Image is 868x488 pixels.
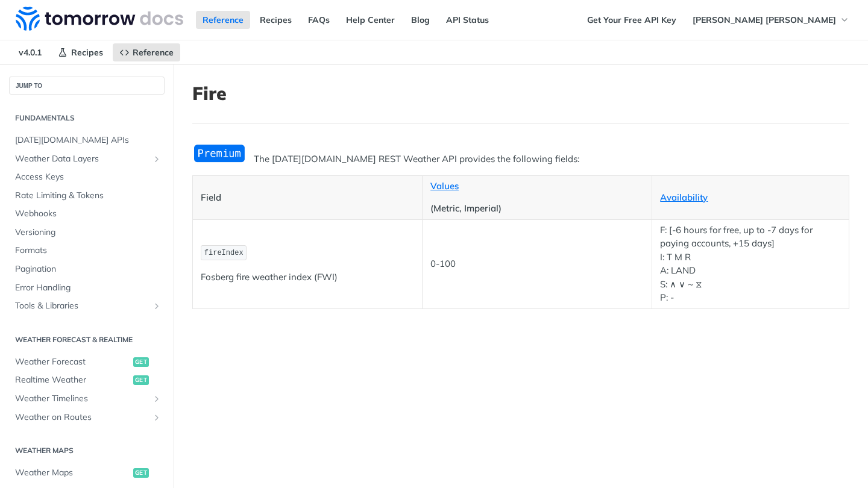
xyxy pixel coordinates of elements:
[16,7,183,31] img: Tomorrow.io Weather API Docs
[15,153,149,165] span: Weather Data Layers
[15,245,162,257] span: Formats
[152,413,162,422] button: Show subpages for Weather on Routes
[9,242,165,260] a: Formats
[9,150,165,168] a: Weather Data LayersShow subpages for Weather Data Layers
[9,464,165,482] a: Weather Mapsget
[15,393,149,405] span: Weather Timelines
[9,131,165,149] a: [DATE][DOMAIN_NAME] APIs
[133,47,174,58] span: Reference
[196,11,250,29] a: Reference
[404,11,436,29] a: Blog
[15,300,149,312] span: Tools & Libraries
[301,11,336,29] a: FAQs
[339,11,401,29] a: Help Center
[9,297,165,315] a: Tools & LibrariesShow subpages for Tools & Libraries
[430,257,644,271] p: 0-100
[9,77,165,95] button: JUMP TO
[15,374,130,386] span: Realtime Weather
[15,208,162,220] span: Webhooks
[9,279,165,297] a: Error Handling
[15,411,149,424] span: Weather on Routes
[201,245,247,260] code: fireIndex
[9,205,165,223] a: Webhooks
[15,263,162,275] span: Pagination
[580,11,683,29] a: Get Your Free API Key
[693,14,836,25] span: [PERSON_NAME] [PERSON_NAME]
[113,43,180,61] a: Reference
[15,134,162,146] span: [DATE][DOMAIN_NAME] APIs
[133,375,149,385] span: get
[152,394,162,404] button: Show subpages for Weather Timelines
[9,371,165,389] a: Realtime Weatherget
[430,180,459,192] a: Values
[152,301,162,311] button: Show subpages for Tools & Libraries
[9,353,165,371] a: Weather Forecastget
[133,357,149,367] span: get
[15,356,130,368] span: Weather Forecast
[9,187,165,205] a: Rate Limiting & Tokens
[201,191,414,205] p: Field
[9,445,165,456] h2: Weather Maps
[133,468,149,478] span: get
[9,168,165,186] a: Access Keys
[15,171,162,183] span: Access Keys
[9,334,165,345] h2: Weather Forecast & realtime
[9,260,165,278] a: Pagination
[660,192,708,203] a: Availability
[15,467,130,479] span: Weather Maps
[9,113,165,124] h2: Fundamentals
[430,202,644,216] p: (Metric, Imperial)
[686,11,856,29] button: [PERSON_NAME] [PERSON_NAME]
[192,83,849,104] h1: Fire
[9,224,165,242] a: Versioning
[12,43,48,61] span: v4.0.1
[192,152,849,166] p: The [DATE][DOMAIN_NAME] REST Weather API provides the following fields:
[15,227,162,239] span: Versioning
[660,224,841,305] p: F: [-6 hours for free, up to -7 days for paying accounts, +15 days] I: T M R A: LAND S: ∧ ∨ ~ ⧖ P: -
[9,408,165,427] a: Weather on RoutesShow subpages for Weather on Routes
[15,190,162,202] span: Rate Limiting & Tokens
[201,271,414,284] p: Fosberg fire weather index (FWI)
[253,11,298,29] a: Recipes
[15,282,162,294] span: Error Handling
[439,11,495,29] a: API Status
[71,47,103,58] span: Recipes
[51,43,110,61] a: Recipes
[9,390,165,408] a: Weather TimelinesShow subpages for Weather Timelines
[152,154,162,164] button: Show subpages for Weather Data Layers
